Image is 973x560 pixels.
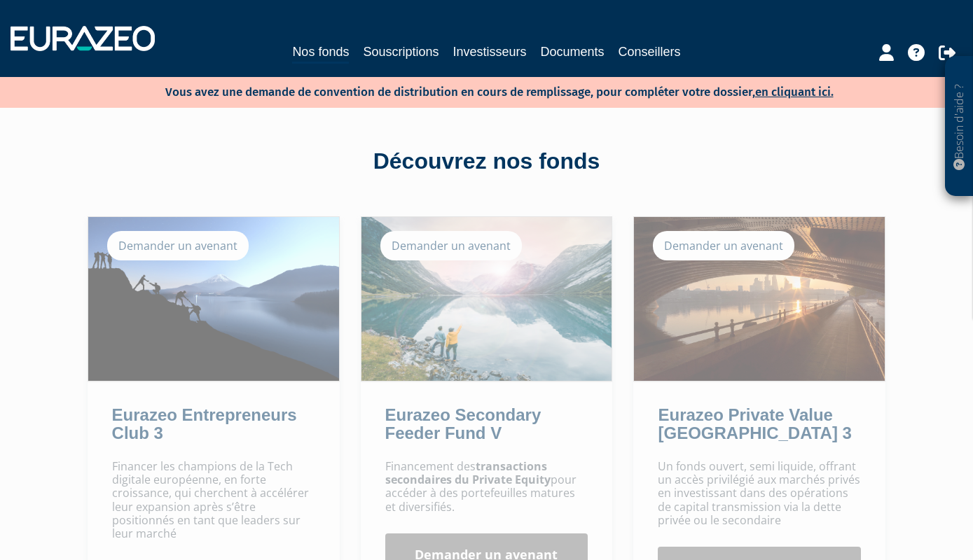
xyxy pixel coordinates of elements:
[541,42,605,62] a: Documents
[112,405,297,442] a: Eurazeo Entrepreneurs Club 3
[380,231,522,260] div: Demander un avenant
[619,42,681,62] a: Conseillers
[107,231,249,260] div: Demander un avenant
[658,460,861,527] p: Un fonds ouvert, semi liquide, offrant un accès privilégié aux marchés privés en investissant dan...
[658,405,851,442] a: Eurazeo Private Value [GEOGRAPHIC_DATA] 3
[88,217,339,381] img: Eurazeo Entrepreneurs Club 3
[361,217,612,381] img: Eurazeo Secondary Feeder Fund V
[363,42,439,62] a: Souscriptions
[292,42,349,64] a: Nos fonds
[11,26,155,51] img: 1732889491-logotype_eurazeo_blanc_rvb.png
[453,42,526,62] a: Investisseurs
[385,460,588,514] p: Financement des pour accéder à des portefeuilles matures et diversifiés.
[951,64,967,190] p: Besoin d'aide ?
[653,231,794,260] div: Demander un avenant
[112,460,315,540] p: Financer les champions de la Tech digitale européenne, en forte croissance, qui cherchent à accél...
[125,80,834,101] p: Vous avez une demande de convention de distribution en cours de remplissage, pour compléter votre...
[634,217,885,381] img: Eurazeo Private Value Europe 3
[88,146,886,178] div: Découvrez nos fonds
[385,405,541,442] a: Eurazeo Secondary Feeder Fund V
[385,458,551,487] strong: transactions secondaires du Private Equity
[755,85,834,99] a: en cliquant ici.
